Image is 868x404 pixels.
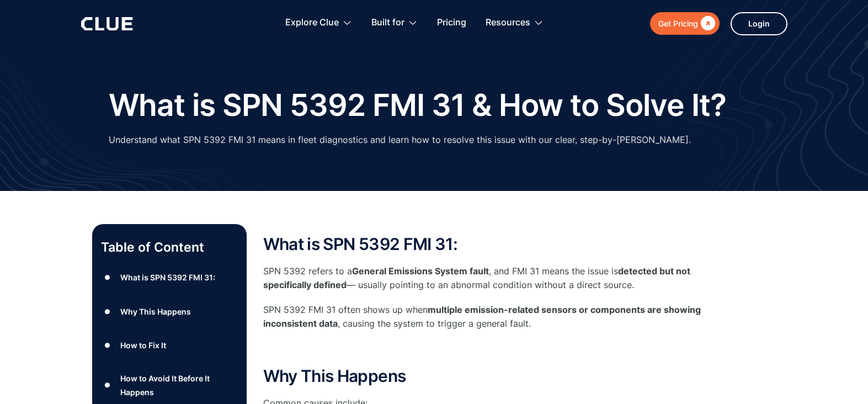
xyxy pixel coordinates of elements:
[285,6,339,40] div: Explore Clue
[263,342,705,356] p: ‍
[101,337,238,354] a: ●How to Fix It
[109,133,691,147] p: Understand what SPN 5392 FMI 31 means in fleet diagnostics and learn how to resolve this issue wi...
[650,12,720,35] a: Get Pricing
[101,337,114,354] div: ●
[120,371,237,399] div: How to Avoid It Before It Happens
[263,264,705,292] p: SPN 5392 refers to a , and FMI 31 means the issue is — usually pointing to an abnormal condition ...
[263,265,690,290] strong: detected but not specifically defined
[101,269,114,286] div: ●
[263,304,701,329] strong: multiple emission-related sensors or components are showing inconsistent data
[101,371,238,399] a: ●How to Avoid It Before It Happens
[731,12,787,35] a: Login
[101,303,238,320] a: ●Why This Happens
[263,367,705,385] h2: Why This Happens
[120,338,166,352] div: How to Fix It
[352,265,489,277] strong: General Emissions System fault
[101,377,114,394] div: ●
[437,6,466,40] a: Pricing
[101,269,238,286] a: ●What is SPN 5392 FMI 31:
[285,6,352,40] div: Explore Clue
[658,17,698,30] div: Get Pricing
[263,235,705,253] h2: What is SPN 5392 FMI 31:
[109,88,727,122] h1: What is SPN 5392 FMI 31 & How to Solve It?
[698,17,715,30] div: 
[263,303,705,331] p: SPN 5392 FMI 31 often shows up when , causing the system to trigger a general fault.
[486,6,544,40] div: Resources
[101,238,238,256] p: Table of Content
[101,303,114,320] div: ●
[120,305,191,318] div: Why This Happens
[486,6,530,40] div: Resources
[371,6,404,40] div: Built for
[371,6,418,40] div: Built for
[120,270,215,284] div: What is SPN 5392 FMI 31:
